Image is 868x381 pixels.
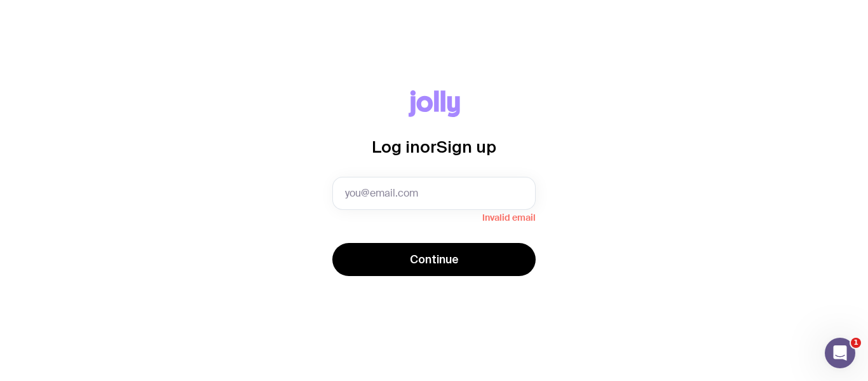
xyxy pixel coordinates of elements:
iframe: Intercom live chat [825,338,855,368]
span: Log in [372,137,420,156]
span: 1 [851,338,861,348]
span: or [420,137,437,156]
span: Sign up [437,137,496,156]
span: Invalid email [332,210,536,223]
button: Continue [332,243,536,276]
input: you@email.com [332,177,536,210]
span: Continue [410,252,459,267]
